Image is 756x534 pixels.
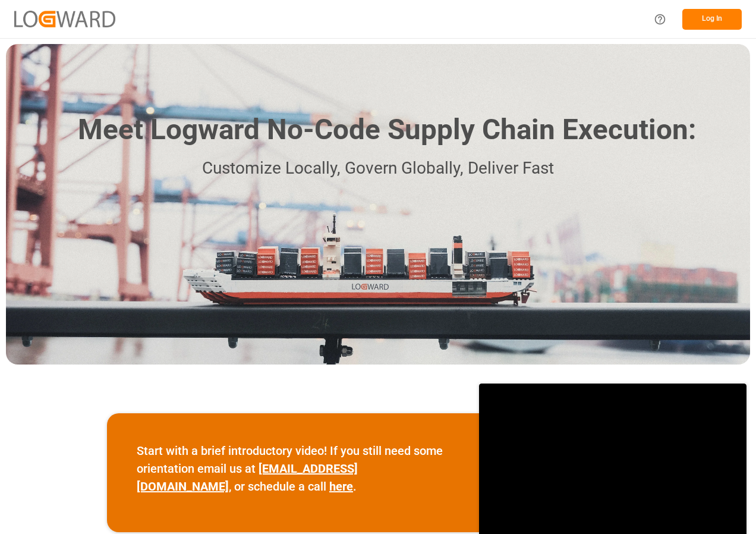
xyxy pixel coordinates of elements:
a: [EMAIL_ADDRESS][DOMAIN_NAME] [137,461,358,494]
button: Help Center [647,6,673,33]
img: Logward_new_orange.png [14,11,115,27]
a: here [329,479,353,494]
h1: Meet Logward No-Code Supply Chain Execution: [78,109,696,151]
button: Log In [682,9,742,30]
p: Customize Locally, Govern Globally, Deliver Fast [60,155,696,182]
p: Start with a brief introductory video! If you still need some orientation email us at , or schedu... [137,442,449,495]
